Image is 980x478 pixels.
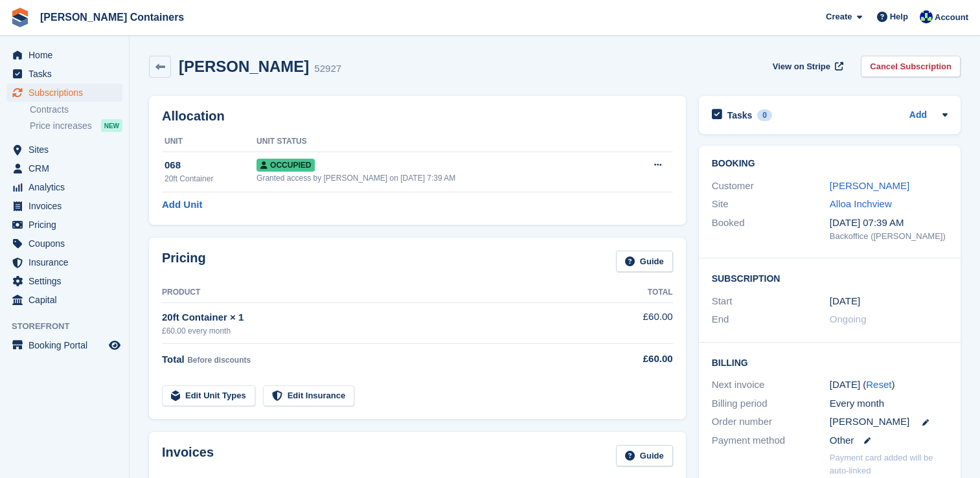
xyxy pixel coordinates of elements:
span: CRM [28,159,106,177]
a: menu [6,65,122,83]
div: Billing period [712,396,830,411]
span: Capital [28,291,106,309]
span: Coupons [28,234,106,253]
a: menu [6,84,122,102]
a: [PERSON_NAME] Containers [35,6,189,28]
a: menu [6,141,122,159]
a: Cancel Subscription [861,56,961,77]
a: Preview store [107,337,122,353]
a: Add [909,108,927,123]
span: Home [28,46,106,64]
div: End [712,312,830,327]
div: £60.00 every month [162,325,604,337]
div: NEW [101,119,122,132]
a: menu [6,253,122,271]
div: 20ft Container × 1 [162,310,604,325]
div: Booked [712,216,830,243]
h2: Billing [712,356,948,369]
span: Total [162,354,185,365]
a: menu [6,216,122,234]
div: [DATE] 07:39 AM [830,216,948,231]
h2: Booking [712,159,948,169]
span: Pricing [28,216,106,234]
span: Occupied [256,159,315,172]
div: Next invoice [712,378,830,393]
div: Site [712,197,830,212]
div: Backoffice ([PERSON_NAME]) [830,230,948,243]
div: Other [830,433,948,448]
a: Alloa Inchview [830,198,892,209]
a: menu [6,178,122,196]
a: Add Unit [162,198,202,212]
span: Invoices [28,197,106,215]
a: menu [6,197,122,215]
a: [PERSON_NAME] [830,180,909,191]
img: Audra Whitelaw [920,10,933,23]
span: Subscriptions [28,84,106,102]
span: Insurance [28,253,106,271]
a: Guide [616,445,673,466]
a: View on Stripe [768,56,846,77]
div: Every month [830,396,948,411]
div: 20ft Container [165,173,256,185]
div: £60.00 [604,352,672,367]
a: menu [6,272,122,290]
span: Price increases [30,120,92,132]
div: Customer [712,179,830,194]
a: menu [6,46,122,64]
span: Account [935,11,968,24]
div: 52927 [314,62,341,76]
a: menu [6,234,122,253]
img: stora-icon-8386f47178a22dfd0bd8f6a31ec36ba5ce8667c1dd55bd0f319d3a0aa187defe.svg [10,8,30,27]
a: Reset [866,379,891,390]
div: 0 [757,109,772,121]
th: Unit [162,131,256,152]
span: Ongoing [830,313,867,324]
p: Payment card added will be auto-linked [830,451,948,477]
span: Sites [28,141,106,159]
time: 2024-10-04 00:00:00 UTC [830,294,860,309]
a: Edit Unit Types [162,385,255,407]
h2: Invoices [162,445,214,466]
a: Guide [616,251,673,272]
div: 068 [165,158,256,173]
span: Booking Portal [28,336,106,354]
span: [PERSON_NAME] [830,415,909,429]
span: Tasks [28,65,106,83]
div: Granted access by [PERSON_NAME] on [DATE] 7:39 AM [256,172,622,184]
span: Settings [28,272,106,290]
td: £60.00 [604,302,672,343]
h2: Pricing [162,251,206,272]
span: View on Stripe [773,60,830,73]
h2: Subscription [712,271,948,284]
th: Unit Status [256,131,622,152]
h2: Tasks [727,109,753,121]
span: Create [826,10,852,23]
a: menu [6,291,122,309]
h2: [PERSON_NAME] [179,58,309,75]
a: menu [6,159,122,177]
span: Help [890,10,908,23]
a: Contracts [30,104,122,116]
div: Order number [712,415,830,429]
span: Before discounts [187,356,251,365]
a: menu [6,336,122,354]
a: Price increases NEW [30,119,122,133]
div: Start [712,294,830,309]
span: Analytics [28,178,106,196]
a: Edit Insurance [263,385,355,407]
span: Storefront [12,320,129,333]
th: Total [604,282,672,303]
div: [DATE] ( ) [830,378,948,393]
h2: Allocation [162,109,673,124]
th: Product [162,282,604,303]
div: Payment method [712,433,830,448]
